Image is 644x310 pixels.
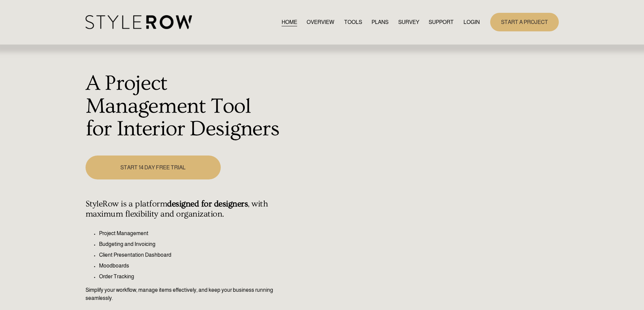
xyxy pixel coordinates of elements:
[307,18,334,27] a: OVERVIEW
[372,18,388,27] a: PLANS
[86,156,221,179] a: START 14 DAY FREE TRIAL
[86,72,281,141] h1: A Project Management Tool for Interior Designers
[86,15,192,29] img: StyleRow
[99,229,281,237] p: Project Management
[86,286,281,302] p: Simplify your workflow, manage items effectively, and keep your business running seamlessly.
[86,199,281,219] h4: StyleRow is a platform , with maximum flexibility and organization.
[429,18,454,27] a: folder dropdown
[429,18,454,26] span: SUPPORT
[99,262,281,270] p: Moodboards
[99,273,281,281] p: Order Tracking
[463,18,480,27] a: LOGIN
[344,18,362,27] a: TOOLS
[167,199,248,209] strong: designed for designers
[99,240,281,248] p: Budgeting and Invoicing
[398,18,419,27] a: SURVEY
[99,251,281,259] p: Client Presentation Dashboard
[282,18,297,27] a: HOME
[490,13,559,31] a: START A PROJECT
